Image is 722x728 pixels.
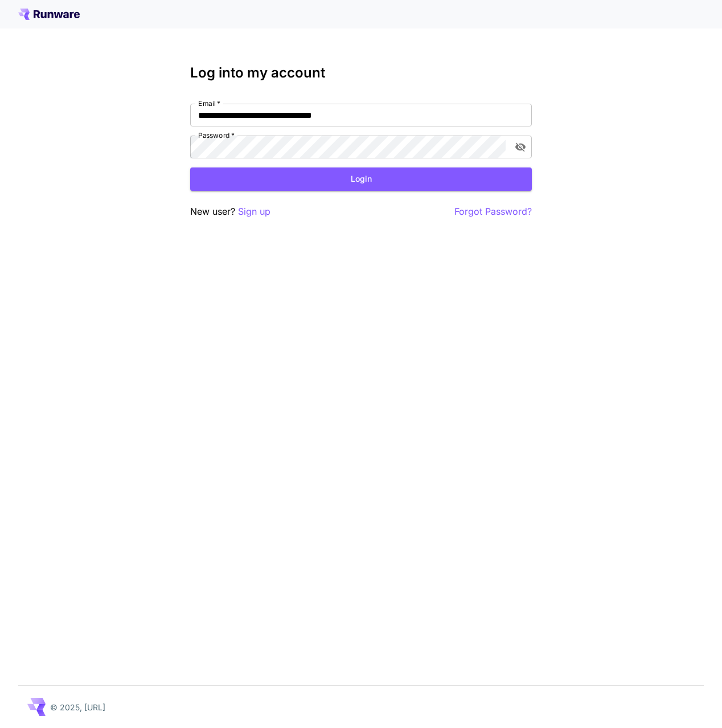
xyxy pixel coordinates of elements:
[198,99,220,108] label: Email
[238,205,270,219] button: Sign up
[454,205,532,219] button: Forgot Password?
[190,205,270,219] p: New user?
[510,137,531,157] button: toggle password visibility
[190,167,532,191] button: Login
[190,65,532,81] h3: Log into my account
[198,130,235,140] label: Password
[50,701,105,713] p: © 2025, [URL]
